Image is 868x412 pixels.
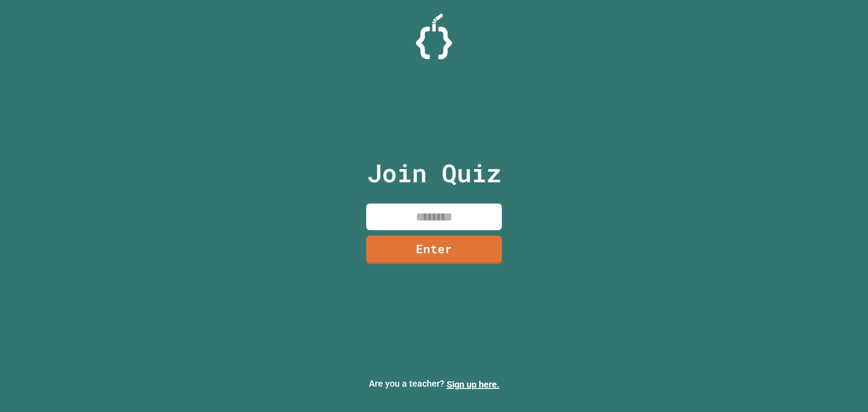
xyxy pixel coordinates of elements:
[416,14,452,59] img: Logo.svg
[830,376,859,403] iframe: chat widget
[366,236,502,264] a: Enter
[7,377,861,391] p: Are you a teacher?
[793,336,859,375] iframe: chat widget
[447,379,500,390] a: Sign up here.
[367,154,501,192] p: Join Quiz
